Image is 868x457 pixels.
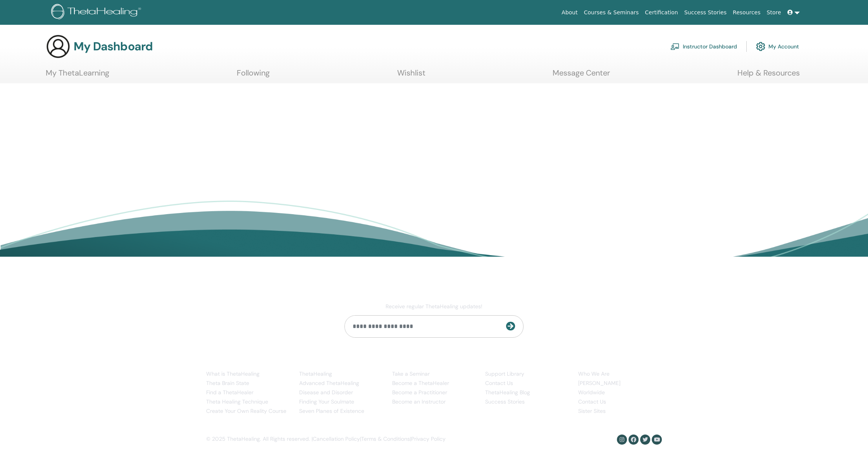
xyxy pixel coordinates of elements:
[558,5,580,20] a: About
[578,370,610,377] a: Who We Are
[392,398,446,405] a: Become an Instructor
[485,389,530,396] a: ThetaHealing Blog
[74,40,153,53] h3: My Dashboard
[397,68,425,83] a: Wishlist
[46,68,109,83] a: My ThetaLearning
[642,5,681,20] a: Certification
[485,370,524,377] a: Support Library
[51,4,144,21] img: logo.png
[485,356,569,366] h5: Resource & Support
[46,34,71,59] img: generic-user-icon.jpg
[344,290,524,300] h4: Subscribe to Our Newsletter
[485,398,525,405] a: Success Stories
[299,407,364,414] a: Seven Planes of Existence
[206,356,290,366] h5: Theta Healing
[299,398,354,405] a: Finding Your Soulmate
[237,68,270,83] a: Following
[737,68,800,83] a: Help & Resources
[392,356,476,366] h5: Certifications
[578,407,606,414] a: Sister Sites
[578,356,662,366] h5: Company
[299,389,353,396] a: Disease and Disorder
[392,389,447,396] a: Become a Practitioner
[411,435,446,442] a: Privacy Policy
[344,303,524,310] p: Receive regular ThetaHealing updates!
[764,5,784,20] a: Store
[299,380,359,387] a: Advanced ThetaHealing
[756,38,799,55] a: My Account
[206,435,446,444] div: © 2025 ThetaHealing. All Rights reserved. | | |
[485,380,513,387] a: Contact Us
[581,5,642,20] a: Courses & Seminars
[730,5,764,20] a: Resources
[206,389,253,396] a: Find a ThetaHealer
[392,370,430,377] a: Take a Seminar
[206,370,260,377] a: What is ThetaHealing
[299,370,332,377] a: ThetaHealing
[553,68,610,83] a: Message Center
[670,43,680,50] img: chalkboard-teacher.svg
[681,5,730,20] a: Success Stories
[392,380,449,387] a: Become a ThetaHealer
[206,398,268,405] a: Theta Healing Technique
[578,380,620,387] a: [PERSON_NAME]
[299,356,383,366] h5: Vianna’s Books
[578,389,605,396] a: Worldwide
[206,380,249,387] a: Theta Brain State
[313,435,360,442] a: Cancellation Policy
[578,398,606,405] a: Contact Us
[756,40,765,53] img: cog.svg
[361,435,410,442] a: Terms & Conditions
[670,38,737,55] a: Instructor Dashboard
[206,407,286,414] a: Create Your Own Reality Course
